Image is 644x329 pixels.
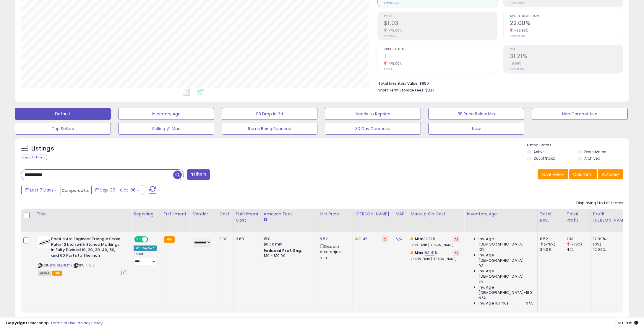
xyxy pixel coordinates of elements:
span: Inv. Age [DEMOGRAPHIC_DATA]: [478,269,533,279]
div: Fulfillment [164,211,188,217]
a: 11.45 [359,236,368,242]
div: Disable auto adjust min [320,243,348,260]
span: ON [135,237,142,242]
span: Inv. Age 181 Plus: [478,301,510,306]
div: Profit [PERSON_NAME] [593,211,628,223]
label: Archived [584,156,600,161]
div: Repricing [134,211,159,217]
b: Pacific Arc Engineer Triangle Scale Ruler 12 Inch with Etched Markings in Fully Divided 10, 20, 3... [51,236,123,260]
div: 1.03 [567,236,591,242]
button: Selling @ Max [118,123,214,135]
h5: Listings [31,145,54,153]
span: $2.17 [425,87,434,93]
small: -25.95% [512,28,528,33]
span: All listings currently available for purchase on Amazon [38,271,51,276]
small: -75.00% [387,61,402,66]
button: BB Price Below Min [428,108,524,120]
b: Total Inventory Value: [378,81,418,86]
span: Sep-30 - Oct-06 [100,187,136,193]
small: Prev: 4 [384,67,392,71]
small: Prev: $4.12 [384,34,397,38]
div: Cost [219,211,231,217]
span: Avg. Buybox Share [510,15,623,18]
div: Win BuyBox * [134,245,157,251]
div: seller snap | | [6,320,103,326]
span: OFF [147,237,157,242]
b: Max: [415,250,425,256]
span: 93 [478,263,483,269]
button: Sep-30 - Oct-06 [91,185,143,195]
span: Compared to: [62,188,89,193]
span: Last 7 Days [30,187,53,193]
i: Revert to store-level Max Markup [455,251,458,254]
th: CSV column name: cust_attr_2_Vendor [190,209,217,232]
span: Ordered Items [384,48,497,51]
div: 15% [264,236,313,242]
span: N/A [525,301,533,306]
span: 2025-10-14 18:15 GMT [615,320,638,326]
button: Default [15,108,111,120]
strong: Copyright [6,320,27,326]
div: $10 - $10.90 [264,253,313,258]
p: 24.04% Profit [PERSON_NAME] [411,257,460,261]
label: Deactivated [584,149,606,154]
small: -75.00% [387,28,402,33]
th: The percentage added to the cost of goods (COGS) that forms the calculator for Min & Max prices. [408,209,464,232]
button: Columns [569,169,597,179]
a: Privacy Policy [77,320,103,326]
div: Preset: [134,252,157,265]
a: 3.30 [219,236,228,242]
button: Non Competitive [532,108,628,120]
p: 12.11% Profit [PERSON_NAME] [411,243,460,247]
div: 12.09% [593,247,631,252]
a: Terms of Use [51,320,76,326]
small: 0.00% [510,61,522,66]
div: ASIN: [38,236,126,275]
small: (0%) [593,242,601,247]
h2: 1 [384,53,497,61]
span: Inv. Age [DEMOGRAPHIC_DATA]: [478,236,533,247]
button: Items Being Repriced [222,123,318,135]
div: Fulfillment Cost [236,211,259,223]
div: Total Profit [567,211,588,223]
button: Needs to Reprice [325,108,421,120]
div: Min Price [320,211,350,217]
div: Title [36,211,129,217]
h2: 22.00% [510,20,623,28]
div: Amazon Fees [264,211,315,217]
button: Filters [187,169,210,180]
small: (-75%) [570,242,582,247]
div: 8.52 [540,236,564,242]
div: Clear All Filters [21,155,47,160]
span: 79 [478,279,483,285]
div: Inventory Age [467,211,535,217]
li: $980 [378,79,619,86]
span: N/A [478,295,486,301]
i: Revert to store-level Min Markup [455,238,458,240]
button: 30 Day Decrease [325,123,421,135]
span: 125 [478,247,484,252]
button: Last 7 Days [21,185,61,195]
span: Inv. Age [DEMOGRAPHIC_DATA]-180: [478,285,533,295]
div: MAP [395,211,405,217]
div: % [411,236,460,247]
button: Inventory Age [118,108,214,120]
a: 8.52 [320,236,328,242]
div: $0.30 min [264,242,313,247]
i: This overrides the store level min markup for this listing [411,237,413,241]
div: 12.09% [593,236,631,242]
div: % [411,250,460,261]
span: Inv. Age [DEMOGRAPHIC_DATA]: [478,253,533,263]
div: 3.68 [236,236,257,242]
div: Vendor [193,211,214,217]
button: BB Drop in 7d [222,108,318,120]
button: Top Sellers [15,123,111,135]
span: FBA [52,271,62,276]
span: Profit [384,15,497,18]
span: ROI [510,48,623,51]
span: Columns [573,171,592,177]
small: (-75%) [544,242,555,247]
button: New [428,123,524,135]
span: | SKU: T-5121 [73,263,95,268]
b: Reduced Prof. Rng. [264,248,302,253]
